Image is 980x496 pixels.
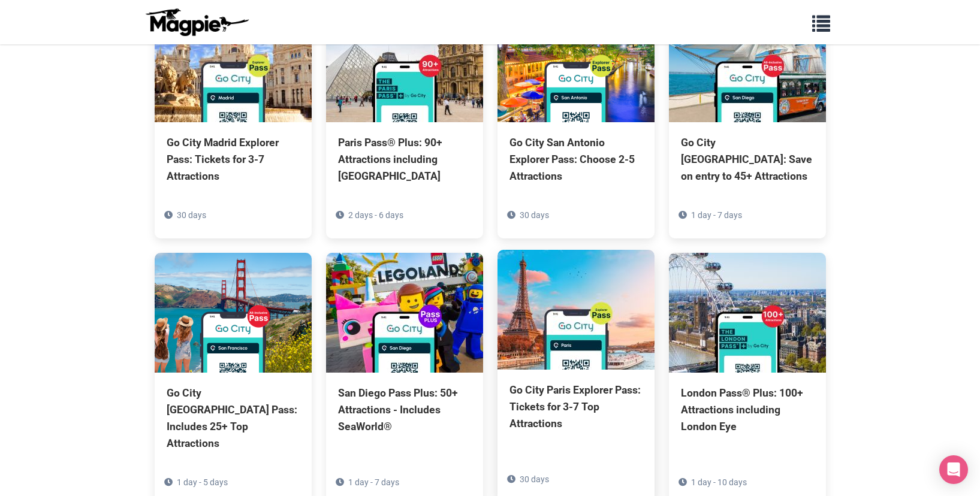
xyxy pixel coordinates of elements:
[509,134,643,185] div: Go City San Antonio Explorer Pass: Choose 2-5 Attractions
[520,474,549,484] span: 30 days
[520,210,549,220] span: 30 days
[497,250,655,486] a: Go City Paris Explorer Pass: Tickets for 3-7 Top Attractions 30 days
[669,2,826,122] img: Go City San Diego Pass: Save on entry to 45+ Attractions
[669,253,826,373] img: London Pass® Plus: 100+ Attractions including London Eye
[348,477,399,487] span: 1 day - 7 days
[338,385,471,435] div: San Diego Pass Plus: 50+ Attractions - Includes SeaWorld®
[939,455,968,484] div: Open Intercom Messenger
[691,210,742,220] span: 1 day - 7 days
[681,134,814,185] div: Go City [GEOGRAPHIC_DATA]: Save on entry to 45+ Attractions
[338,134,471,185] div: Paris Pass® Plus: 90+ Attractions including [GEOGRAPHIC_DATA]
[177,210,206,220] span: 30 days
[669,2,826,238] a: Go City [GEOGRAPHIC_DATA]: Save on entry to 45+ Attractions 1 day - 7 days
[326,2,483,122] img: Paris Pass® Plus: 90+ Attractions including Louvre
[348,210,403,220] span: 2 days - 6 days
[326,253,483,373] img: San Diego Pass Plus: 50+ Attractions - Includes SeaWorld®
[497,2,655,238] a: Go City San Antonio Explorer Pass: Choose 2-5 Attractions 30 days
[497,2,655,122] img: Go City San Antonio Explorer Pass: Choose 2-5 Attractions
[143,8,251,37] img: logo-ab69f6fb50320c5b225c76a69d11143b.png
[691,477,747,487] span: 1 day - 10 days
[509,382,643,432] div: Go City Paris Explorer Pass: Tickets for 3-7 Top Attractions
[167,134,300,185] div: Go City Madrid Explorer Pass: Tickets for 3-7 Attractions
[497,250,655,370] img: Go City Paris Explorer Pass: Tickets for 3-7 Top Attractions
[669,253,826,489] a: London Pass® Plus: 100+ Attractions including London Eye 1 day - 10 days
[155,2,312,122] img: Go City Madrid Explorer Pass: Tickets for 3-7 Attractions
[167,385,300,452] div: Go City [GEOGRAPHIC_DATA] Pass: Includes 25+ Top Attractions
[326,2,483,238] a: Paris Pass® Plus: 90+ Attractions including [GEOGRAPHIC_DATA] 2 days - 6 days
[681,385,814,435] div: London Pass® Plus: 100+ Attractions including London Eye
[155,253,312,373] img: Go City San Francisco Pass: Includes 25+ Top Attractions
[155,2,312,238] a: Go City Madrid Explorer Pass: Tickets for 3-7 Attractions 30 days
[177,477,228,487] span: 1 day - 5 days
[326,253,483,489] a: San Diego Pass Plus: 50+ Attractions - Includes SeaWorld® 1 day - 7 days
